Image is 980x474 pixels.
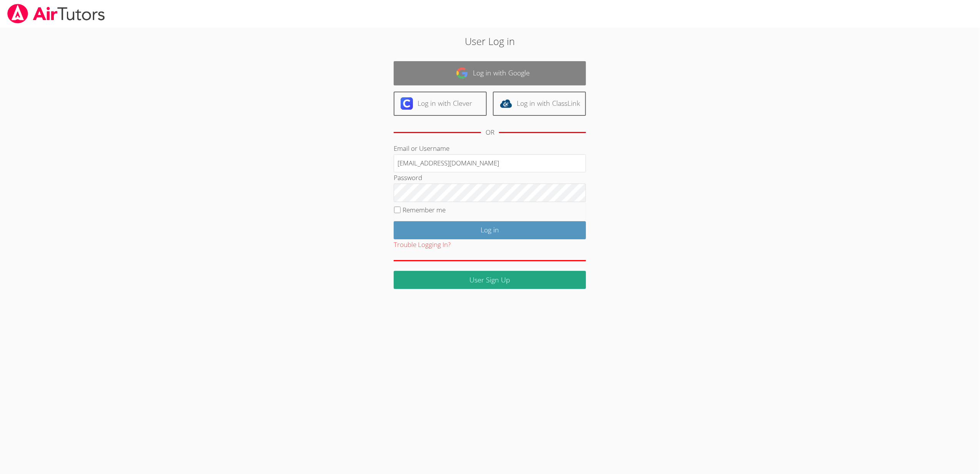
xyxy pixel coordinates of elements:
[394,61,586,85] a: Log in with Google
[486,127,494,138] div: OR
[401,97,413,110] img: clever-logo-6eab21bc6e7a338710f1a6ff85c0baf02591cd810cc4098c63d3a4b26e2feb20.svg
[500,97,512,110] img: classlink-logo-d6bb404cc1216ec64c9a2012d9dc4662098be43eaf13dc465df04b49fa7ab582.svg
[394,271,586,289] a: User Sign Up
[394,144,449,153] label: Email or Username
[394,239,451,250] button: Trouble Logging In?
[7,4,106,23] img: airtutors_banner-c4298cdbf04f3fff15de1276eac7730deb9818008684d7c2e4769d2f7ddbe033.png
[394,92,487,116] a: Log in with Clever
[493,92,586,116] a: Log in with ClassLink
[456,67,468,79] img: google-logo-50288ca7cdecda66e5e0955fdab243c47b7ad437acaf1139b6f446037453330a.svg
[394,221,586,239] input: Log in
[394,173,422,182] label: Password
[225,34,754,48] h2: User Log in
[403,205,446,214] label: Remember me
